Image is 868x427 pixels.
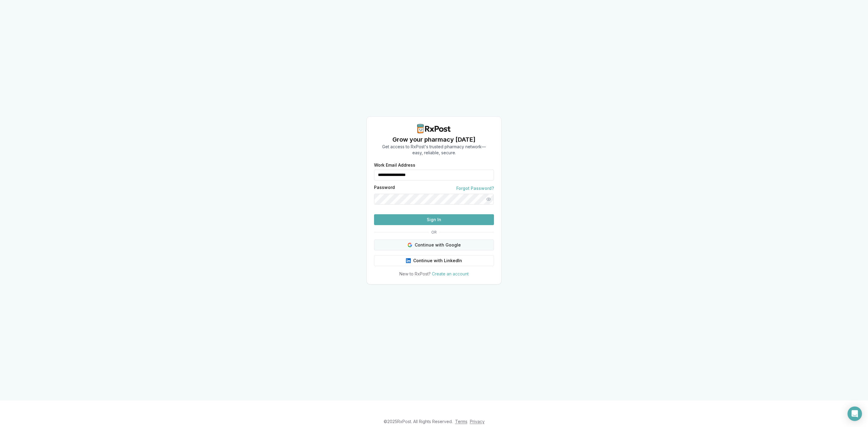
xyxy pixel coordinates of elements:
[374,240,494,250] button: Continue with Google
[382,144,486,156] p: Get access to RxPost's trusted pharmacy network— easy, reliable, secure.
[415,124,453,133] img: RxPost Logo
[432,271,469,276] a: Create an account
[407,243,412,247] img: Google
[483,194,494,205] button: Show password
[429,230,439,235] span: OR
[374,185,395,191] label: Password
[456,185,494,191] a: Forgot Password?
[374,255,494,266] button: Continue with LinkedIn
[382,135,486,144] h1: Grow your pharmacy [DATE]
[470,419,485,424] a: Privacy
[399,271,431,276] span: New to RxPost?
[374,214,494,225] button: Sign In
[374,163,494,167] label: Work Email Address
[848,407,862,421] div: Open Intercom Messenger
[406,258,411,263] img: LinkedIn
[455,419,467,424] a: Terms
